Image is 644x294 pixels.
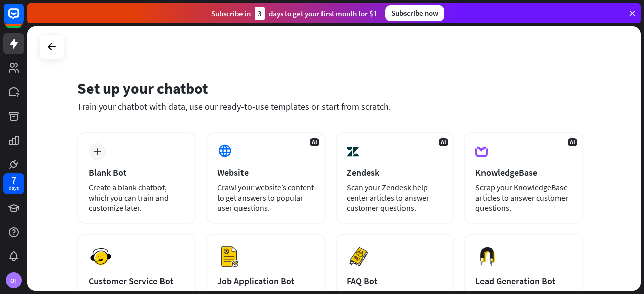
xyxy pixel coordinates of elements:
span: AI [568,138,577,146]
span: AI [310,138,319,146]
div: Job Application Bot [217,275,314,287]
div: KnowledgeBase [475,167,572,178]
div: Set up your chatbot [77,79,583,98]
div: Lead Generation Bot [475,275,572,287]
a: 7 days [3,173,24,194]
div: Train your chatbot with data, use our ready-to-use templates or start from scratch. [77,101,583,112]
div: days [9,185,19,192]
div: Create a blank chatbot, which you can train and customize later. [89,182,185,213]
div: Crawl your website’s content to get answers to popular user questions. [217,182,314,213]
div: Scan your Zendesk help center articles to answer customer questions. [347,182,443,213]
div: Website [217,167,314,178]
div: Blank Bot [89,167,185,178]
div: Customer Service Bot [89,275,185,287]
div: Scrap your KnowledgeBase articles to answer customer questions. [475,182,572,213]
span: AI [439,138,448,146]
div: Subscribe now [385,5,444,21]
div: OT [6,272,22,288]
i: plus [94,148,101,155]
div: Zendesk [347,167,443,178]
div: 7 [11,176,16,185]
div: 3 [255,7,265,20]
div: Subscribe in days to get your first month for $1 [211,7,377,20]
div: FAQ Bot [347,275,443,287]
